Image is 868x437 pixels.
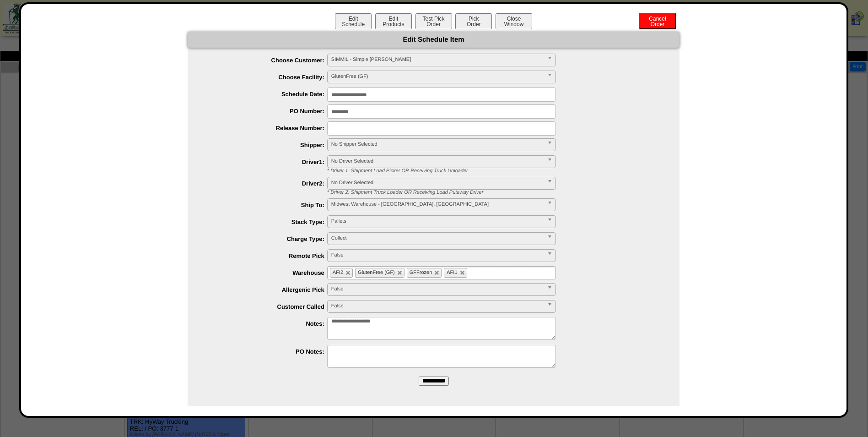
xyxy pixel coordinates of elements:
span: GFFrozen [410,270,432,275]
label: Driver1: [206,158,327,165]
span: Midwest Warehouse - [GEOGRAPHIC_DATA], [GEOGRAPHIC_DATA] [331,199,544,210]
label: Charge Type: [206,235,327,242]
div: * Driver 2: Shipment Truck Loader OR Receiving Load Putaway Driver [320,190,679,195]
span: Collect [331,233,544,244]
label: Shipper: [206,142,327,148]
label: Notes: [206,320,327,327]
label: Driver2: [206,180,327,187]
label: Choose Facility: [206,74,327,81]
label: Schedule Date: [206,91,327,98]
label: PO Notes: [206,348,327,355]
a: CloseWindow [495,21,533,27]
label: Customer Called [206,303,327,310]
button: PickOrder [455,13,492,29]
label: Choose Customer: [206,57,327,64]
label: Release Number: [206,125,327,131]
button: CancelOrder [639,13,676,29]
label: Remote Pick [206,252,327,259]
button: Test PickOrder [415,13,452,29]
button: EditProducts [375,13,412,29]
label: Stack Type: [206,218,327,225]
span: SIMMIL - Simple [PERSON_NAME] [331,54,544,65]
span: False [331,284,544,295]
label: PO Number: [206,108,327,115]
span: GlutenFree (GF) [331,71,544,82]
span: Pallets [331,216,544,227]
button: EditSchedule [335,13,372,29]
label: Warehouse [206,269,327,276]
span: No Driver Selected [331,156,544,167]
span: AFI1 [447,270,457,275]
div: * Driver 1: Shipment Load Picker OR Receiving Truck Unloader [320,168,679,174]
span: GlutenFree (GF) [358,270,395,275]
button: CloseWindow [496,13,532,29]
label: Ship To: [206,202,327,208]
span: AFI2 [333,270,343,275]
span: No Shipper Selected [331,139,544,150]
div: Edit Schedule Item [188,32,679,48]
label: Allergenic Pick [206,286,327,293]
span: False [331,250,544,261]
span: No Driver Selected [331,177,544,188]
span: False [331,300,544,311]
